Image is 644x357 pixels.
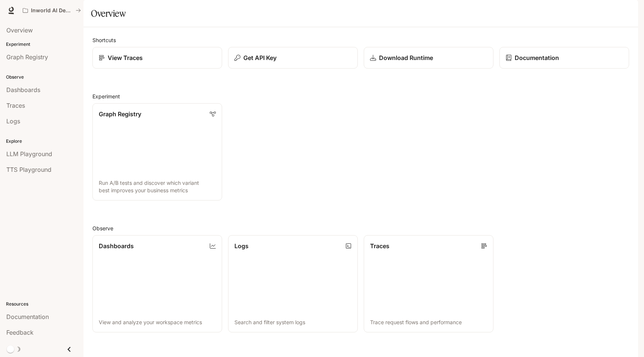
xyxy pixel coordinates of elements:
a: DashboardsView and analyze your workspace metrics [92,235,222,332]
a: View Traces [92,47,222,69]
p: View and analyze your workspace metrics [99,319,216,326]
a: Graph RegistryRun A/B tests and discover which variant best improves your business metrics [92,103,222,200]
p: View Traces [108,53,143,62]
h1: Overview [91,6,126,21]
h2: Observe [92,224,629,232]
p: Trace request flows and performance [370,319,487,326]
p: Run A/B tests and discover which variant best improves your business metrics [99,179,216,194]
p: Search and filter system logs [234,319,351,326]
button: All workspaces [19,3,84,18]
a: Documentation [499,47,629,69]
button: Get API Key [228,47,358,69]
p: Dashboards [99,241,134,250]
a: LogsSearch and filter system logs [228,235,358,332]
a: Download Runtime [364,47,493,69]
p: Traces [370,241,389,250]
p: Graph Registry [99,110,141,119]
h2: Shortcuts [92,36,629,44]
p: Download Runtime [379,53,433,62]
p: Documentation [515,53,559,62]
p: Logs [234,241,249,250]
a: TracesTrace request flows and performance [364,235,493,332]
p: Get API Key [243,53,277,62]
p: Inworld AI Demos [31,7,73,14]
h2: Experiment [92,92,629,100]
